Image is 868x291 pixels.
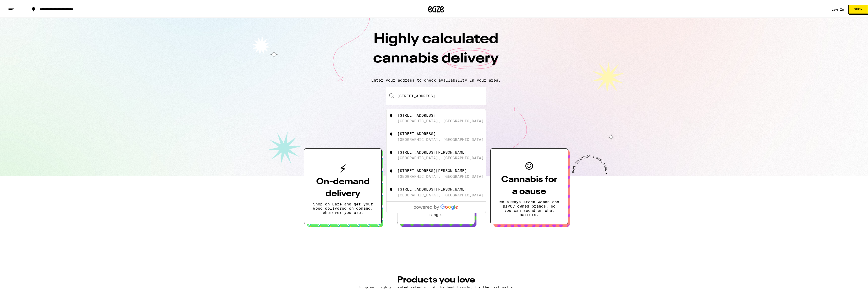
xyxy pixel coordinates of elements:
img: 8 Laurel Creek Lane [389,112,394,118]
img: 8 Laurel Hill Lane [389,186,394,192]
span: Hi. Need any help? [3,4,38,8]
div: [STREET_ADDRESS][PERSON_NAME] [397,149,467,154]
p: We always stock women and BIPOC owned brands, so you can spend on what matters. [499,199,559,216]
button: Cannabis for a causeWe always stock women and BIPOC owned brands, so you can spend on what matters. [490,147,568,223]
p: Shop our highly curated selection of the best brands, for the best value [309,285,563,288]
div: [GEOGRAPHIC_DATA], [GEOGRAPHIC_DATA] [397,155,484,159]
div: [STREET_ADDRESS] [397,112,436,117]
button: Shop [848,4,868,13]
div: [STREET_ADDRESS][PERSON_NAME] [397,168,467,172]
img: 8 Laurel Ln [389,168,394,173]
img: 8 Laurel Tree Lane [389,131,394,136]
h3: Cannabis for a cause [499,173,559,197]
a: Log In [832,7,844,10]
input: Enter your delivery address [386,86,486,104]
div: [STREET_ADDRESS][PERSON_NAME] [397,186,467,191]
h3: PRODUCTS YOU LOVE [309,275,563,284]
div: [GEOGRAPHIC_DATA], [GEOGRAPHIC_DATA] [397,174,484,178]
p: Shop on Eaze and get your weed delivered on demand, wherever you are. [313,201,373,214]
button: On-demand deliveryShop on Eaze and get your weed delivered on demand, wherever you are. [304,147,382,223]
div: [GEOGRAPHIC_DATA], [GEOGRAPHIC_DATA] [397,192,484,196]
h3: On-demand delivery [313,175,373,199]
img: 8 Laurel Ln [389,149,394,155]
div: [GEOGRAPHIC_DATA], [GEOGRAPHIC_DATA] [397,118,484,122]
h1: Highly calculated cannabis delivery [343,29,529,73]
span: Shop [854,7,862,10]
p: Enter your address to check availability in your area. [5,77,867,82]
div: [STREET_ADDRESS] [397,131,436,135]
div: [GEOGRAPHIC_DATA], [GEOGRAPHIC_DATA] [397,137,484,141]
